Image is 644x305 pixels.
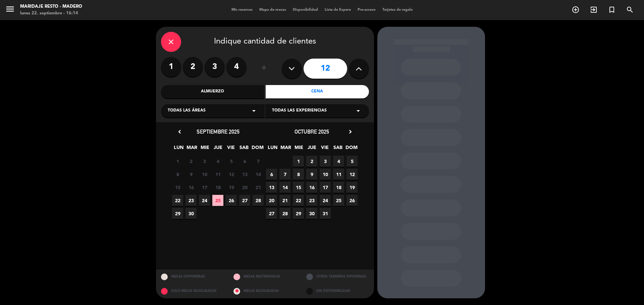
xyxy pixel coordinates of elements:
span: 2 [306,156,317,167]
div: Indique cantidad de clientes [161,32,369,52]
span: 14 [279,182,290,193]
span: VIE [319,144,330,155]
span: 17 [320,182,331,193]
span: 14 [253,169,264,180]
span: Mis reservas [228,8,256,12]
label: 4 [226,57,247,77]
div: MESAS DISPONIBLES [156,270,229,284]
i: arrow_drop_down [250,107,258,115]
span: Lista de Espera [321,8,354,12]
span: MIE [199,144,210,155]
span: 25 [212,195,223,206]
i: turned_in_not [608,6,616,14]
span: 3 [320,156,331,167]
span: 12 [346,169,358,180]
span: septiembre 2025 [197,128,239,135]
span: 7 [253,156,264,167]
div: OTROS TAMAÑOS DIPONIBLES [301,270,374,284]
span: 15 [172,182,183,193]
span: 22 [293,195,304,206]
span: 8 [172,169,183,180]
span: 11 [333,169,344,180]
label: 3 [205,57,225,77]
span: MIE [293,144,304,155]
span: DOM [345,144,357,155]
div: lunes 22. septiembre - 16:14 [20,10,82,17]
span: 25 [333,195,344,206]
span: 30 [185,208,197,219]
span: 21 [253,182,264,193]
div: SIN DISPONIBILIDAD [301,284,374,298]
span: 16 [306,182,317,193]
span: 31 [320,208,331,219]
span: 26 [226,195,237,206]
span: 19 [346,182,358,193]
span: 10 [320,169,331,180]
div: Almuerzo [161,85,264,98]
span: 17 [199,182,210,193]
div: MESAS RESTRINGIDAS [228,270,301,284]
span: 27 [266,208,277,219]
i: menu [5,4,15,14]
span: 4 [333,156,344,167]
span: 28 [279,208,290,219]
span: octubre 2025 [294,128,329,135]
label: 1 [161,57,181,77]
span: 23 [306,195,317,206]
span: 29 [293,208,304,219]
span: 20 [266,195,277,206]
span: SAB [332,144,343,155]
span: 23 [185,195,197,206]
i: exit_to_app [590,6,598,14]
span: Pre-acceso [354,8,379,12]
span: JUE [306,144,317,155]
div: Maridaje Resto - Madero [20,3,82,10]
i: chevron_right [347,128,354,135]
div: ó [253,57,275,80]
span: Todas las experiencias [272,107,327,114]
span: MAR [280,144,291,155]
i: search [626,6,634,14]
i: add_circle_outline [572,6,580,14]
span: 26 [346,195,358,206]
span: 8 [293,169,304,180]
span: Disponibilidad [289,8,321,12]
span: 27 [239,195,250,206]
i: chevron_left [176,128,183,135]
span: JUE [212,144,223,155]
span: Tarjetas de regalo [379,8,416,12]
span: LUN [267,144,278,155]
div: SOLO MESAS BLOQUEADAS [156,284,229,298]
span: 6 [239,156,250,167]
span: 15 [293,182,304,193]
span: Todas las áreas [168,107,206,114]
span: 28 [253,195,264,206]
span: 7 [279,169,290,180]
span: 13 [239,169,250,180]
span: VIE [225,144,236,155]
span: 1 [293,156,304,167]
span: Mapa de mesas [256,8,289,12]
span: 11 [212,169,223,180]
span: 18 [212,182,223,193]
span: 10 [199,169,210,180]
span: SAB [238,144,250,155]
span: 18 [333,182,344,193]
span: LUN [173,144,184,155]
span: 9 [185,169,197,180]
div: MESAS BLOQUEADAS [228,284,301,298]
span: 22 [172,195,183,206]
span: 16 [185,182,197,193]
span: 9 [306,169,317,180]
div: Cena [266,85,369,98]
button: menu [5,4,15,16]
span: 30 [306,208,317,219]
span: 13 [266,182,277,193]
span: 19 [226,182,237,193]
i: close [167,38,175,46]
span: 20 [239,182,250,193]
i: arrow_drop_down [354,107,362,115]
span: 24 [320,195,331,206]
span: 24 [199,195,210,206]
span: 21 [279,195,290,206]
